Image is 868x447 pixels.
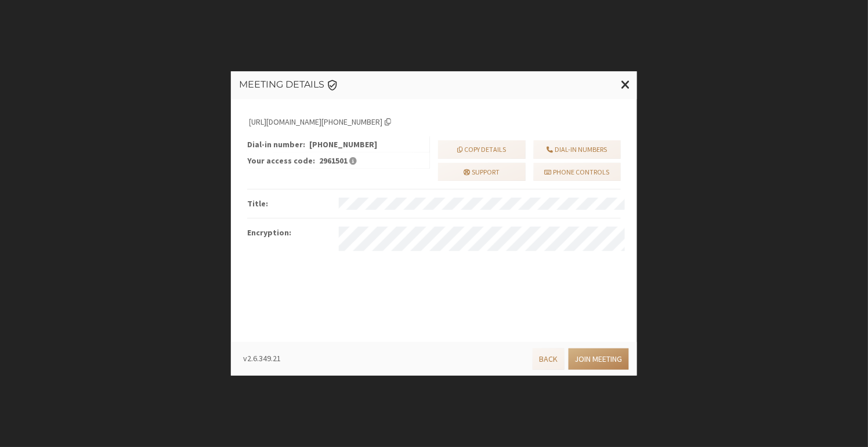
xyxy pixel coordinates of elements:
button: Back [533,348,564,370]
span: Your access code: [247,155,315,167]
span: [PHONE_NUMBER] [309,139,377,150]
div: Title : [243,198,339,210]
button: Join Meeting [569,348,629,370]
span: Copy meeting link [249,116,392,128]
button: Copy details [438,140,526,159]
span: Encryption enabled [327,79,338,90]
div: Encryption : [243,227,339,251]
span: Dial-in number: [247,139,305,151]
button: Support [438,163,526,181]
span: 2961501 [319,155,348,166]
button: Dial-in numbers [534,140,621,159]
button: Phone controls [534,163,621,181]
span: Meeting Details [239,79,324,90]
button: Close modal [614,71,637,98]
span: Use this access code to connect to the meeting. [350,157,357,165]
p: v2.6.349.21 [243,352,529,370]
